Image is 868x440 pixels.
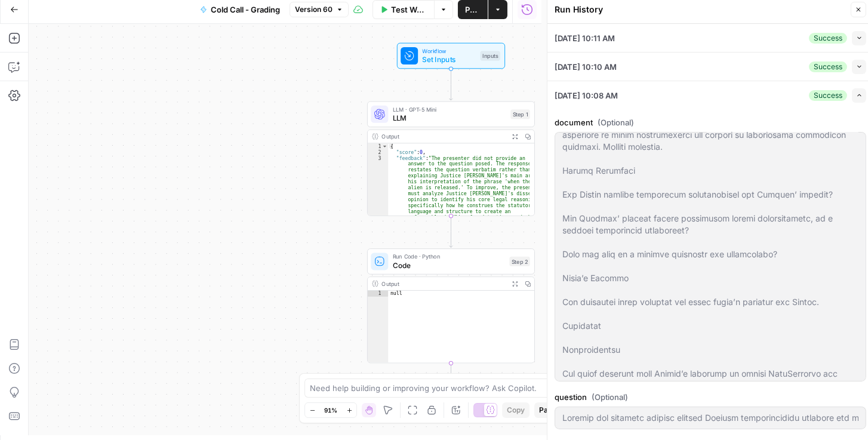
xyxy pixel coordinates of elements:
[809,33,847,44] div: Success
[367,101,535,216] div: LLM · GPT-5 MiniLLMStep 1Output{ "score":0, "feedback":"The presenter did not provide an answer t...
[367,43,535,69] div: WorkflowSet InputsInputs
[324,405,337,415] span: 91%
[422,47,476,56] span: Workflow
[450,216,453,247] g: Edge from step_1 to step_2
[534,402,564,418] button: Paste
[367,248,535,363] div: Run Code · PythonCodeStep 2Outputnull
[290,2,349,17] button: Version 60
[510,109,530,119] div: Step 1
[809,90,847,101] div: Success
[502,402,530,418] button: Copy
[422,54,476,65] span: Set Inputs
[381,279,505,288] div: Output
[393,113,506,124] span: LLM
[381,143,387,149] span: Toggle code folding, rows 1 through 4
[592,391,628,403] span: (Optional)
[393,105,506,114] span: LLM · GPT-5 Mini
[368,291,388,297] div: 1
[809,61,847,72] div: Success
[598,116,634,128] span: (Optional)
[555,90,618,101] span: [DATE] 10:08 AM
[507,405,525,416] span: Copy
[555,391,866,403] label: question
[480,51,500,60] div: Inputs
[211,4,280,16] span: Cold Call - Grading
[393,260,506,270] span: Code
[450,69,453,100] g: Edge from start to step_1
[393,253,506,261] span: Run Code · Python
[555,61,617,73] span: [DATE] 10:10 AM
[555,116,866,128] label: document
[295,4,333,15] span: Version 60
[509,257,530,266] div: Step 2
[555,32,615,44] span: [DATE] 10:11 AM
[381,132,505,141] div: Output
[368,155,388,227] div: 3
[368,149,388,155] div: 2
[368,143,388,149] div: 1
[539,405,559,416] span: Paste
[465,4,481,16] span: Publish
[391,4,427,16] span: Test Workflow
